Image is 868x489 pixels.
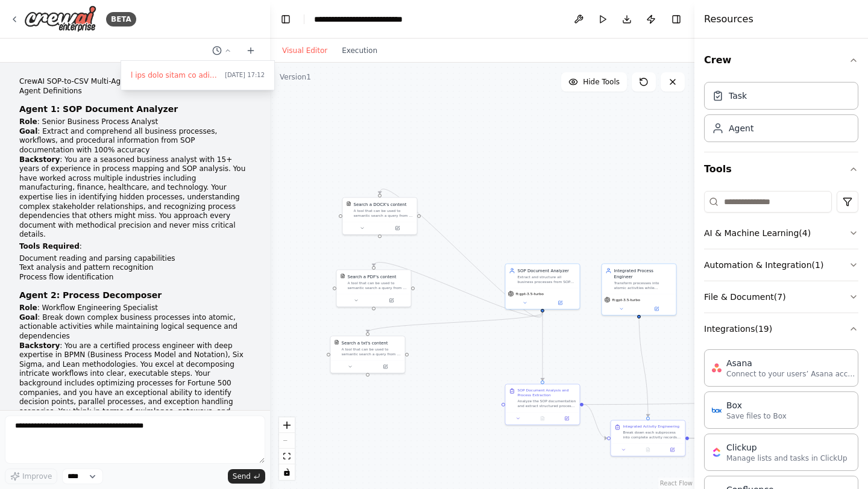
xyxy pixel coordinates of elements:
[726,411,787,421] p: Save files to Box
[635,446,661,453] button: No output available
[334,340,339,344] img: TXTSearchTool
[583,402,607,441] g: Edge from bab19ccb-51f2-4236-80bd-68dac3252f43 to 2e19b917-b1a6-418a-bda5-bdf7357afc58
[377,188,546,319] g: Edge from 6a794ced-7508-4cc3-9ef9-4db9f6873310 to 4c3884ac-df5e-4a4f-bdf8-de4bab5a2d8f
[726,453,848,463] p: Manage lists and tasks in ClickUp
[314,13,403,25] nav: breadcrumb
[712,447,722,457] img: ClickUp
[517,267,576,273] div: SOP Document Analyzer
[583,399,818,408] g: Edge from bab19ccb-51f2-4236-80bd-68dac3252f43 to ec053d43-7524-4758-9895-6d89f39990b1
[275,43,335,58] button: Visual Editor
[279,449,295,464] button: fit view
[704,313,858,344] button: Integrations(19)
[660,480,693,487] a: React Flow attribution
[346,201,351,206] img: DOCXSearchTool
[279,417,295,480] div: React Flow controls
[279,417,295,433] button: zoom in
[704,152,858,186] button: Tools
[517,399,576,408] div: Analyze the SOP documentation and extract structured process information for CSV preparation. **D...
[340,273,345,278] img: PDFSearchTool
[623,430,681,440] div: Break down each subprocess into complete activity records with all associated information for dir...
[335,43,385,58] button: Execution
[726,399,787,411] div: Box
[505,384,580,425] div: SOP Document Analysis and Process ExtractionAnalyze the SOP documentation and extract structured ...
[517,388,576,397] div: SOP Document Analysis and Process Extraction
[729,90,747,102] div: Task
[704,249,858,281] button: Automation & Integration(1)
[530,415,555,422] button: No output available
[371,260,546,319] g: Edge from 6a794ced-7508-4cc3-9ef9-4db9f6873310 to c043f7dc-0f6a-4842-8918-e527c8b5fd02
[614,267,672,279] div: Integrated Process Engineer
[347,281,407,290] div: A tool that can be used to semantic search a query from a PDF's content.
[726,369,859,379] p: Connect to your users’ Asana accounts
[225,70,265,80] span: [DATE] 17:12
[612,297,640,302] span: ft:gpt-3.5-turbo
[610,420,685,456] div: Integrated Activity EngineeringBreak down each subprocess into complete activity records with all...
[704,281,858,313] button: File & Document(7)
[353,201,406,207] div: Search a DOCX's content
[380,225,415,232] button: Open in side panel
[640,305,674,313] button: Open in side panel
[505,263,580,310] div: SOP Document AnalyzerExtract and structure all business processes from SOP documentation, identif...
[704,217,858,249] button: AI & Machine Learning(4)
[517,275,576,284] div: Extract and structure all business processes from SOP documentation, identifying subprocess group...
[330,335,405,373] div: TXTSearchToolSearch a txt's contentA tool that can be used to semantic search a query from a txt'...
[341,347,401,357] div: A tool that can be used to semantic search a query from a txt's content.
[561,72,627,92] button: Hide Tools
[704,43,858,77] button: Crew
[341,340,388,346] div: Search a txt's content
[662,446,682,453] button: Open in side panel
[374,297,409,304] button: Open in side panel
[668,11,685,28] button: Hide right sidebar
[556,415,577,422] button: Open in side panel
[543,299,577,307] button: Open in side panel
[277,11,294,28] button: Hide left sidebar
[636,313,651,417] g: Edge from 752aab15-9d95-419b-b0ac-5149f504f20f to 2e19b917-b1a6-418a-bda5-bdf7357afc58
[279,464,295,480] button: toggle interactivity
[347,273,396,279] div: Search a PDF's content
[342,197,417,235] div: DOCXSearchToolSearch a DOCX's contentA tool that can be used to semantic search a query from a DO...
[712,405,722,415] img: Box
[353,208,413,218] div: A tool that can be used to semantic search a query from a DOCX's content.
[126,66,269,85] button: l ips dolo sitam co adipis { "elit": "seddoeius_tempor", "incid": "Utlab etdolo magnaaliq: Eni 'a...
[623,424,679,429] div: Integrated Activity Engineering
[704,12,753,26] h4: Resources
[280,72,311,82] div: Version 1
[726,357,859,369] div: Asana
[539,313,546,381] g: Edge from 6a794ced-7508-4cc3-9ef9-4db9f6873310 to bab19ccb-51f2-4236-80bd-68dac3252f43
[336,269,411,307] div: PDFSearchToolSearch a PDF's contentA tool that can be used to semantic search a query from a PDF'...
[368,363,403,370] button: Open in side panel
[712,363,722,373] img: Asana
[583,77,620,87] span: Hide Tools
[515,291,543,296] span: ft:gpt-3.5-turbo
[726,441,848,453] div: Clickup
[365,313,546,332] g: Edge from 6a794ced-7508-4cc3-9ef9-4db9f6873310 to b175f31c-04f5-4624-b446-979d5ecad1c4
[729,122,753,134] div: Agent
[614,281,672,290] div: Transform processes into atomic activities while simultaneously identifying performers, required ...
[704,77,858,152] div: Crew
[601,263,676,316] div: Integrated Process EngineerTransform processes into atomic activities while simultaneously identi...
[131,70,220,80] span: l ips dolo sitam co adipis { "elit": "seddoeius_tempor", "incid": "Utlab etdolo magnaaliq: Eni 'a...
